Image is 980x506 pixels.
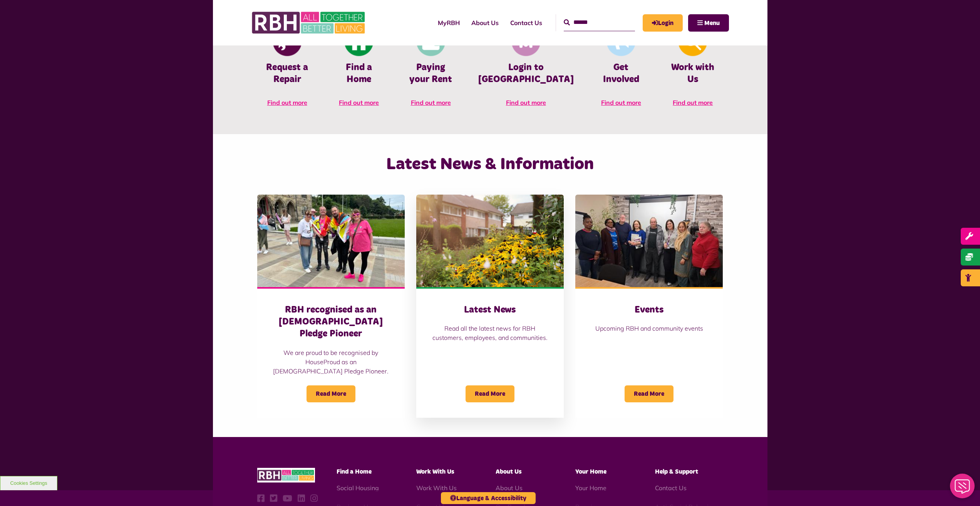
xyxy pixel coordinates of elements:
[564,14,635,31] input: Search
[411,99,451,106] span: Find out more
[257,195,405,417] a: RBH recognised as an [DEMOGRAPHIC_DATA] Pledge Pioneer We are proud to be recognised by HouseProu...
[307,385,355,402] span: Read More
[257,195,405,287] img: RBH customers and colleagues at the Rochdale Pride event outside the town hall
[591,304,707,316] h3: Events
[441,492,536,504] button: Language & Accessibility
[506,99,546,106] span: Find out more
[655,469,698,475] span: Help & Support
[601,99,641,106] span: Find out more
[945,471,980,506] iframe: Netcall Web Assistant for live chat
[467,26,585,115] a: Membership And Mutuality Login to [GEOGRAPHIC_DATA] Find out more
[416,195,564,287] img: SAZ MEDIA RBH HOUSING4
[251,26,323,115] a: Report Repair Request a Repair Find out more
[416,484,457,492] a: Work With Us
[655,484,687,492] a: Contact Us
[273,348,389,376] p: We are proud to be recognised by HouseProud as an [DEMOGRAPHIC_DATA] Pledge Pioneer.
[575,195,723,287] img: Group photo of customers and colleagues at Spotland Community Centre
[335,62,383,86] h4: Find a Home
[267,99,307,106] span: Find out more
[395,26,466,115] a: Pay Rent Paying your Rent Find out more
[432,12,466,33] a: MyRBH
[263,62,312,86] h4: Request a Repair
[416,469,454,475] span: Work With Us
[575,484,606,492] a: Your Home
[657,26,729,115] a: Looking For A Job Work with Us Find out more
[466,12,504,33] a: About Us
[339,99,379,106] span: Find out more
[575,195,723,417] a: Events Upcoming RBH and community events Read More
[673,99,713,106] span: Find out more
[323,26,395,115] a: Find A Home Find a Home Find out more
[597,62,645,86] h4: Get Involved
[625,385,673,402] span: Read More
[432,304,548,316] h3: Latest News
[273,304,389,340] h3: RBH recognised as an [DEMOGRAPHIC_DATA] Pledge Pioneer
[337,484,379,492] a: Social Housing - open in a new tab
[668,62,717,86] h4: Work with Us
[478,62,574,86] h4: Login to [GEOGRAPHIC_DATA]
[496,484,523,492] a: About Us
[337,469,372,475] span: Find a Home
[643,14,683,32] a: MyRBH
[591,324,707,333] p: Upcoming RBH and community events
[416,195,564,417] a: Latest News Read all the latest news for RBH customers, employees, and communities. Read More
[504,12,548,33] a: Contact Us
[331,153,649,175] h2: Latest News & Information
[432,324,548,342] p: Read all the latest news for RBH customers, employees, and communities.
[688,14,729,32] button: Navigation
[585,26,657,115] a: Get Involved Get Involved Find out more
[575,469,606,475] span: Your Home
[257,468,315,483] img: RBH
[704,20,720,26] span: Menu
[466,385,514,402] span: Read More
[406,62,455,86] h4: Paying your Rent
[496,469,522,475] span: About Us
[251,8,367,38] img: RBH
